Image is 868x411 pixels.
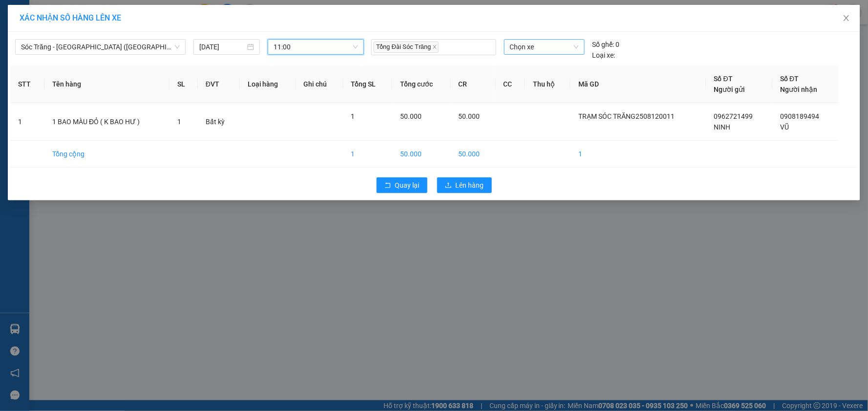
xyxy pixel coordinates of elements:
[714,75,733,83] span: Số ĐT
[10,65,44,103] th: STT
[44,65,169,103] th: Tên hàng
[343,141,392,168] td: 1
[10,103,44,141] td: 1
[578,112,675,120] span: TRẠM SÓC TRĂNG2508120011
[58,31,127,38] span: TP.HCM -SÓC TRĂNG
[400,112,422,120] span: 50.000
[714,112,753,120] span: 0962721499
[384,182,391,190] span: rollback
[44,103,169,141] td: 1 BAO MÀU ĐỎ ( K BAO HƯ )
[199,42,245,52] input: 12/08/2025
[843,14,850,22] span: close
[296,65,343,103] th: Ghi chú
[451,141,496,168] td: 50.000
[240,65,296,103] th: Loại hàng
[593,39,620,50] div: 0
[351,112,355,120] span: 1
[198,103,240,141] td: Bất kỳ
[395,180,420,191] span: Quay lại
[510,40,579,54] span: Chọn xe
[525,65,571,103] th: Thu hộ
[343,65,392,103] th: Tổng SL
[714,86,745,93] span: Người gửi
[571,65,706,103] th: Mã GD
[593,39,614,50] span: Số ghế:
[714,123,731,131] span: NINH
[781,112,820,120] span: 0908189494
[833,5,860,32] button: Close
[21,40,180,54] span: Sóc Trăng - Sài Gòn (Hàng)
[56,41,135,51] strong: PHIẾU GỬI HÀNG
[20,13,121,22] span: XÁC NHẬN SỐ HÀNG LÊN XE
[4,67,101,103] span: Trạm Sóc Trăng
[198,65,240,103] th: ĐVT
[44,141,169,168] td: Tổng cộng
[169,65,198,103] th: SL
[145,12,188,30] p: Ngày giờ in:
[496,65,526,103] th: CC
[63,5,129,26] strong: XE KHÁCH MỸ DUYÊN
[571,141,706,168] td: 1
[145,21,188,30] span: [DATE]
[177,118,181,126] span: 1
[377,177,427,193] button: rollbackQuay lại
[4,67,101,103] span: Gửi:
[432,44,437,49] span: close
[451,65,496,103] th: CR
[274,40,358,54] span: 11:00
[445,182,452,190] span: upload
[374,42,439,53] span: Tổng Đài Sóc Trăng
[781,75,799,83] span: Số ĐT
[456,180,484,191] span: Lên hàng
[781,86,818,93] span: Người nhận
[459,112,480,120] span: 50.000
[392,65,451,103] th: Tổng cước
[593,50,615,61] span: Loại xe:
[437,177,492,193] button: uploadLên hàng
[781,123,789,131] span: VŨ
[392,141,451,168] td: 50.000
